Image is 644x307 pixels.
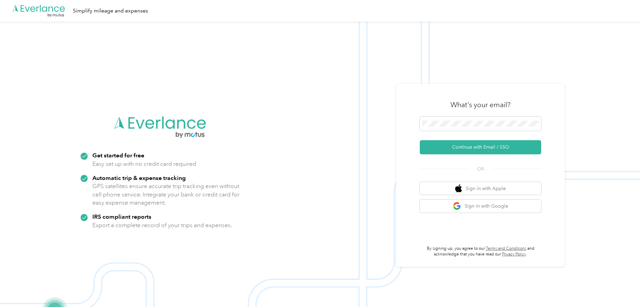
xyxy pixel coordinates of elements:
[450,100,510,110] h3: What's your email?
[92,160,196,168] p: Easy set up with no credit card required
[420,246,541,257] p: By signing up, you agree to our and acknowledge that you have read our .
[92,213,151,220] strong: IRS compliant reports
[92,221,232,229] p: Export a complete record of your trips and expenses.
[502,252,526,257] a: Privacy Policy
[92,182,240,207] p: GPS satellites ensure accurate trip tracking even without cell phone service. Integrate your bank...
[455,184,462,193] img: apple logo
[73,7,148,15] div: Simplify mileage and expenses
[420,140,541,154] button: Continue with Email / SSO
[92,152,144,159] strong: Get started for free
[420,199,541,213] button: google logoSign in with Google
[453,202,461,210] img: google logo
[469,165,492,173] span: OR
[92,174,186,181] strong: Automatic trip & expense tracking
[420,182,541,195] button: apple logoSign in with Apple
[486,246,526,251] a: Terms and Conditions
